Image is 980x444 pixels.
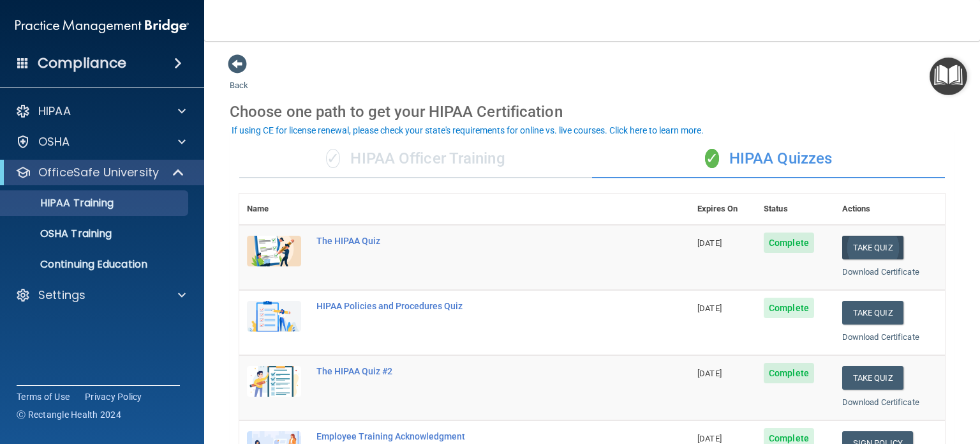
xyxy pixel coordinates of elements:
[15,103,186,119] a: HIPAA
[38,54,126,72] h4: Compliance
[764,298,814,318] span: Complete
[764,233,814,253] span: Complete
[697,303,722,313] span: [DATE]
[697,369,722,378] span: [DATE]
[230,93,954,130] div: Choose one path to get your HIPAA Certification
[38,287,85,303] p: Settings
[842,397,919,407] a: Download Certificate
[38,103,71,119] p: HIPAA
[230,65,248,90] a: Back
[85,390,142,403] a: Privacy Policy
[316,431,626,441] div: Employee Training Acknowledgment
[232,126,704,135] div: If using CE for license renewal, please check your state's requirements for online vs. live cours...
[38,134,70,149] p: OSHA
[764,363,814,383] span: Complete
[15,13,189,39] img: PMB logo
[15,287,186,303] a: Settings
[8,258,182,271] p: Continuing Education
[316,366,626,376] div: The HIPAA Quiz #2
[697,238,722,248] span: [DATE]
[842,332,919,342] a: Download Certificate
[842,267,919,277] a: Download Certificate
[8,197,114,210] p: HIPAA Training
[930,57,967,95] button: Open Resource Center
[842,236,903,259] button: Take Quiz
[17,408,121,421] span: Ⓒ Rectangle Health 2024
[316,301,626,311] div: HIPAA Policies and Procedures Quiz
[690,194,756,225] th: Expires On
[316,236,626,246] div: The HIPAA Quiz
[756,194,835,225] th: Status
[17,390,70,403] a: Terms of Use
[239,140,592,178] div: HIPAA Officer Training
[8,227,112,240] p: OSHA Training
[230,124,706,137] button: If using CE for license renewal, please check your state's requirements for online vs. live cours...
[592,140,945,178] div: HIPAA Quizzes
[835,194,945,225] th: Actions
[38,165,159,180] p: OfficeSafe University
[326,149,340,168] span: ✓
[842,301,903,325] button: Take Quiz
[15,165,185,180] a: OfficeSafe University
[15,134,186,149] a: OSHA
[705,149,719,168] span: ✓
[842,366,903,390] button: Take Quiz
[239,194,309,225] th: Name
[697,434,722,443] span: [DATE]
